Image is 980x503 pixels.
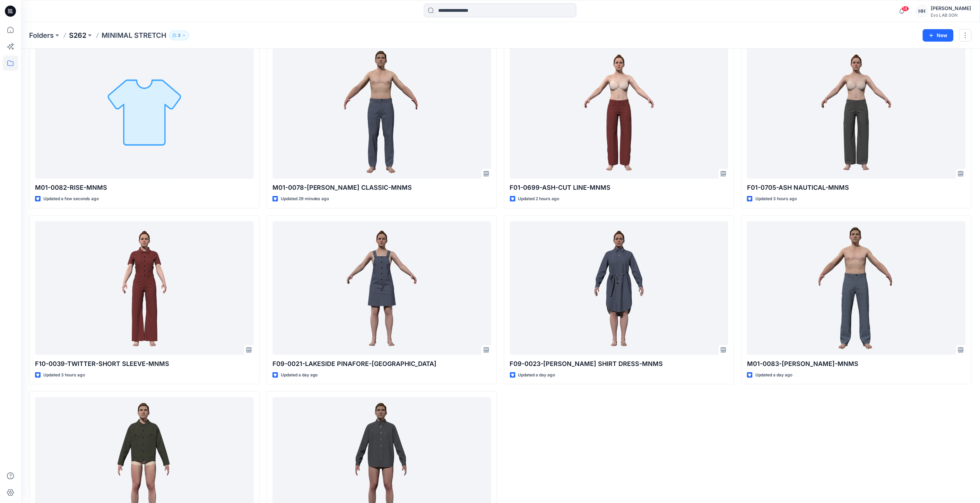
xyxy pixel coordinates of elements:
[755,195,797,203] p: Updated 3 hours ago
[518,372,555,379] p: Updated a day ago
[281,372,318,379] p: Updated a day ago
[747,183,966,193] p: F01-0705-ASH NAUTICAL-MNMS
[102,31,166,40] p: MINIMAL STRETCH
[29,31,54,40] a: Folders
[510,183,729,193] p: F01-0699-ASH-CUT LINE-MNMS
[518,195,560,203] p: Updated 2 hours ago
[272,45,491,179] a: M01-0078-VEGA CLASSIC-MNMS
[510,359,729,369] p: F09-0023-[PERSON_NAME] SHIRT DRESS-MNMS
[35,45,254,179] a: M01-0082-RISE-MNMS
[281,195,329,203] p: Updated 29 minutes ago
[35,183,254,193] p: M01-0082-RISE-MNMS
[916,5,928,17] div: HH
[272,221,491,355] a: F09-0021-LAKESIDE PINAFORE-MNMS
[272,359,491,369] p: F09-0021-LAKESIDE PINAFORE-[GEOGRAPHIC_DATA]
[747,221,966,355] a: M01-0083-LOOM CARPENTER-MNMS
[43,195,99,203] p: Updated a few seconds ago
[931,12,971,18] div: Evo LAB SGN
[69,31,86,40] a: S262
[747,45,966,179] a: F01-0705-ASH NAUTICAL-MNMS
[923,29,954,42] button: New
[43,372,85,379] p: Updated 3 hours ago
[510,45,729,179] a: F01-0699-ASH-CUT LINE-MNMS
[169,31,189,40] button: 3
[272,183,491,193] p: M01-0078-[PERSON_NAME] CLASSIC-MNMS
[755,372,792,379] p: Updated a day ago
[35,359,254,369] p: F10-0039-TWITTER-SHORT SLEEVE-MNMS
[931,4,971,12] div: [PERSON_NAME]
[510,221,729,355] a: F09-0023-JEANIE SHIRT DRESS-MNMS
[747,359,966,369] p: M01-0083-[PERSON_NAME]-MNMS
[178,32,181,39] p: 3
[902,6,909,11] span: 14
[35,221,254,355] a: F10-0039-TWITTER-SHORT SLEEVE-MNMS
